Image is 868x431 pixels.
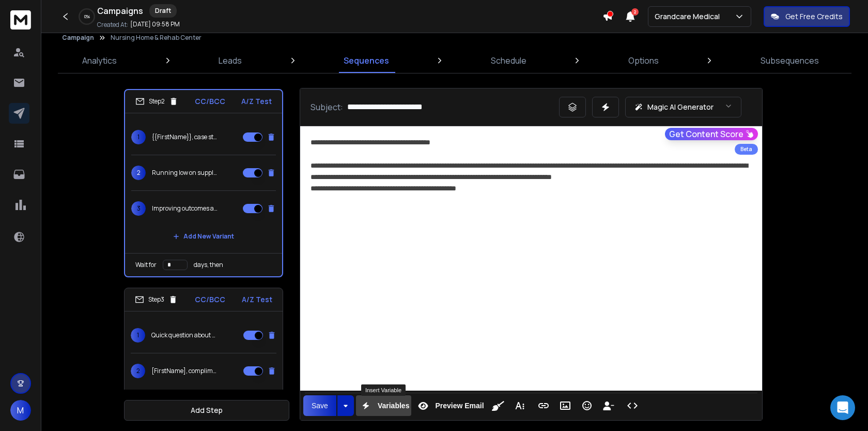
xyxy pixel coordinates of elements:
button: M [10,400,31,421]
p: {{FirstName}}, case study: 10% supply savings [152,133,218,141]
p: A/Z Test [241,96,272,107]
p: Quick question about {{BusinessName}}’s supply costs [151,331,218,339]
a: Leads [212,48,248,73]
p: CC/BCC [195,96,225,107]
button: Get Content Score [665,128,758,140]
span: Preview Email [433,402,486,410]
p: Nursing Home & Rehab Center [111,34,202,42]
span: 2 [131,364,145,378]
button: Insert Link (⌘K) [534,395,553,416]
a: Sequences [337,48,395,73]
p: A/Z Test [242,294,272,305]
span: 1 [131,328,145,343]
a: Schedule [485,48,533,73]
span: Variables [376,402,412,410]
div: Draft [149,4,177,18]
p: Improving outcomes at [PEER FACILITY] [152,204,218,213]
p: Schedule [491,54,526,67]
button: More Text [510,395,530,416]
p: days, then [194,261,223,269]
span: 3 [131,201,146,216]
p: Wait for [135,261,157,269]
p: 0 % [84,13,90,20]
button: Insert Unsubscribe Link [599,395,618,416]
p: [DATE] 09:58 PM [130,20,180,28]
button: Save [303,395,336,416]
p: Options [628,54,659,67]
button: Preview Email [413,395,486,416]
button: Add New Variant [165,389,242,409]
button: Campaign [62,34,94,42]
div: Step 3 [135,295,178,304]
button: Magic AI Generator [625,97,741,117]
div: Beta [735,144,758,155]
div: Step 2 [135,97,178,106]
p: Created At: [97,21,128,29]
p: Analytics [82,54,117,67]
button: Add Step [124,400,289,421]
p: Subject: [311,101,343,113]
button: Insert Image (⌘P) [555,395,575,416]
button: Variables [356,395,412,416]
span: 2 [131,166,146,180]
button: Emoticons [577,395,597,416]
a: Subsequences [754,48,825,73]
p: [FirstName], complimentary supply audit? [151,367,218,375]
p: Running low on supplies? [152,169,218,177]
a: Analytics [76,48,123,73]
button: Get Free Credits [764,6,850,27]
button: Add New Variant [165,226,242,247]
p: Subsequences [761,54,819,67]
p: Grandcare Medical [655,11,724,22]
p: Leads [219,54,242,67]
button: Code View [623,395,642,416]
p: Sequences [344,54,389,67]
span: 1 [131,130,146,144]
button: Clean HTML [488,395,508,416]
span: 2 [631,8,639,16]
a: Options [622,48,665,73]
div: Insert Variable [361,384,406,396]
li: Step2CC/BCCA/Z Test1{{FirstName}}, case study: 10% supply savings2Running low on supplies?3Improv... [124,89,283,277]
p: Magic AI Generator [647,102,714,112]
div: Open Intercom Messenger [830,395,855,420]
p: CC/BCC [195,294,225,305]
h1: Campaigns [97,5,143,17]
p: Get Free Credits [785,11,843,22]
